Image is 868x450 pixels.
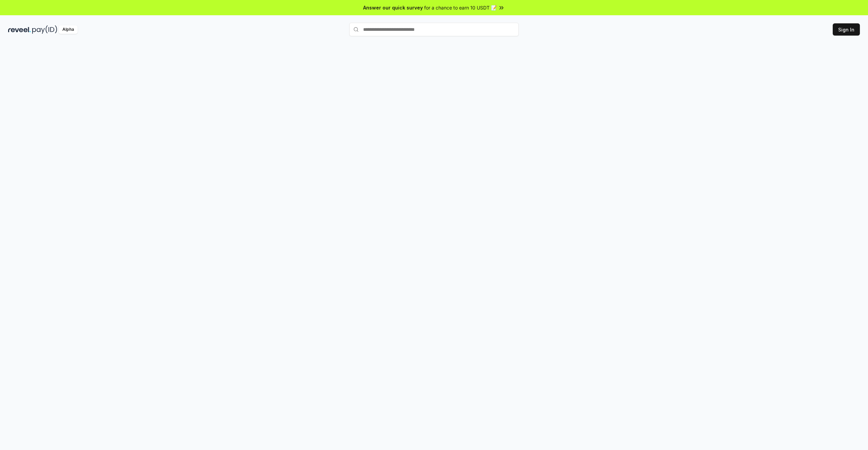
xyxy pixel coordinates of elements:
span: for a chance to earn 10 USDT 📝 [424,4,497,11]
span: Answer our quick survey [363,4,423,11]
div: Alpha [59,25,78,34]
img: reveel_dark [8,25,31,34]
button: Sign In [833,23,860,36]
img: pay_id [32,25,57,34]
